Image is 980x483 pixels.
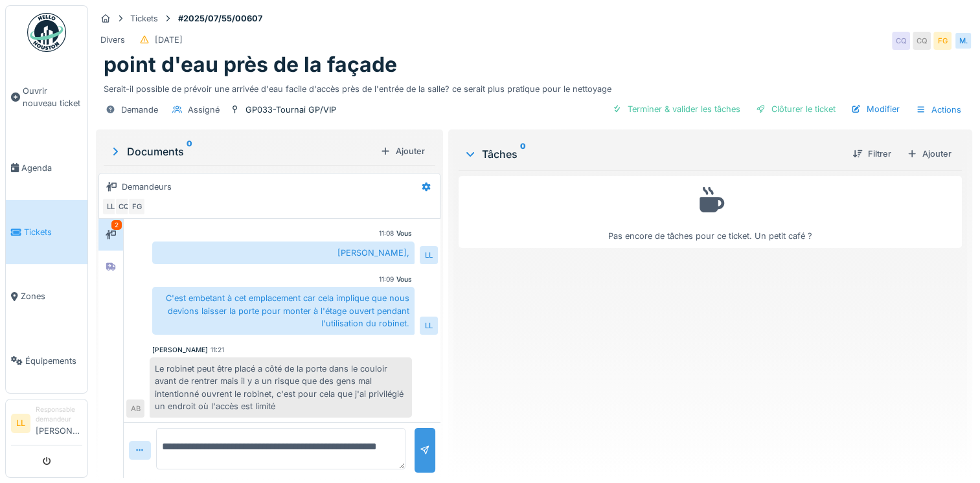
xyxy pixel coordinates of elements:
[751,100,841,118] div: Clôturer le ticket
[467,182,953,242] div: Pas encore de tâches pour ce ticket. Un petit café ?
[379,229,394,238] div: 11:08
[21,290,82,302] span: Zones
[187,144,192,159] sup: 0
[152,287,415,335] div: C'est embetant à cet emplacement car cela implique que nous devions laisser la porte pour monter ...
[11,405,82,445] a: LL Responsable demandeur[PERSON_NAME]
[902,145,957,163] div: Ajouter
[6,329,87,393] a: Équipements
[6,136,87,200] a: Agenda
[520,146,526,162] sup: 0
[6,264,87,328] a: Zones
[25,355,82,367] span: Équipements
[23,85,82,109] span: Ouvrir nouveau ticket
[6,59,87,136] a: Ouvrir nouveau ticket
[846,100,905,118] div: Modifier
[211,345,224,355] div: 11:21
[420,317,438,335] div: LL
[954,32,972,50] div: M.
[420,246,438,264] div: LL
[910,100,967,119] div: Actions
[847,145,896,163] div: Filtrer
[375,142,430,160] div: Ajouter
[36,405,82,425] div: Responsable demandeur
[130,12,158,25] div: Tickets
[396,275,412,284] div: Vous
[892,32,910,50] div: CQ
[379,275,394,284] div: 11:09
[36,405,82,442] li: [PERSON_NAME]
[24,226,82,238] span: Tickets
[150,357,412,418] div: Le robinet peut être placé a côté de la porte dans le couloir avant de rentrer mais il y a un ris...
[115,197,133,216] div: CQ
[173,12,268,25] strong: #2025/07/55/00607
[933,32,952,50] div: FG
[6,200,87,264] a: Tickets
[11,414,30,433] li: LL
[100,34,125,46] div: Divers
[104,52,397,77] h1: point d'eau près de la façade
[396,229,412,238] div: Vous
[122,181,172,193] div: Demandeurs
[155,34,183,46] div: [DATE]
[109,144,375,159] div: Documents
[104,78,964,95] div: Serait-il possible de prévoir une arrivée d'eau facile d'accès près de l'entrée de la salle? ce s...
[27,13,66,52] img: Badge_color-CXgf-gQk.svg
[152,241,415,264] div: [PERSON_NAME],
[188,104,220,116] div: Assigné
[128,197,146,216] div: FG
[21,162,82,174] span: Agenda
[464,146,842,162] div: Tâches
[102,197,120,216] div: LL
[126,399,144,418] div: AB
[152,345,208,355] div: [PERSON_NAME]
[913,32,931,50] div: CQ
[245,104,336,116] div: GP033-Tournai GP/VIP
[607,100,746,118] div: Terminer & valider les tâches
[111,220,122,230] div: 2
[121,104,158,116] div: Demande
